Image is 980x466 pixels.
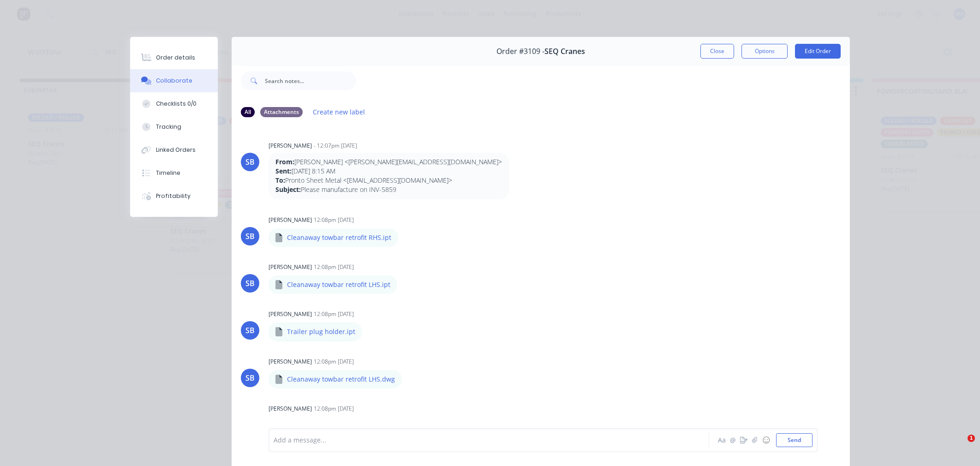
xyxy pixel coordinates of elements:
div: [PERSON_NAME] [269,142,312,150]
p: [PERSON_NAME] <[PERSON_NAME][EMAIL_ADDRESS][DOMAIN_NAME]> [DATE] 8:15 AM Pronto Sheet Metal <[EMA... [275,157,502,195]
span: SEQ Cranes [544,47,585,56]
button: Collaborate [130,69,218,92]
div: Checklists 0/0 [156,100,197,108]
button: Profitability [130,185,218,208]
strong: Subject: [275,185,301,194]
strong: From: [275,157,294,166]
button: Edit Order [795,44,841,59]
div: [PERSON_NAME] [269,263,312,271]
span: Order #3109 - [496,47,544,56]
div: Order details [156,54,195,62]
strong: Sent: [275,167,292,175]
button: ☺ [760,435,771,446]
div: SB [245,325,255,336]
button: Close [700,44,734,59]
button: Order details [130,46,218,69]
div: 12:08pm [DATE] [314,405,354,413]
input: Search notes... [265,72,356,90]
button: Send [776,433,813,447]
div: SB [245,231,255,242]
div: 12:08pm [DATE] [314,216,354,224]
p: Cleanaway towbar retrofit LHS.dwg [287,375,395,384]
button: Checklists 0/0 [130,92,218,115]
div: SB [245,372,255,383]
div: Timeline [156,169,180,177]
button: Timeline [130,161,218,185]
p: Cleanaway towbar retrofit LHS.ipt [287,280,390,289]
div: Attachments [260,107,303,117]
p: Cleanaway towbar retrofit RHS.ipt [287,233,391,242]
div: [PERSON_NAME] [269,216,312,224]
button: Tracking [130,115,218,138]
div: - 12:07pm [DATE] [314,142,357,150]
div: [PERSON_NAME] [269,405,312,413]
strong: To: [275,176,285,185]
button: Options [741,44,788,59]
button: Aa [716,435,727,446]
div: All [241,107,255,117]
div: Linked Orders [156,146,196,154]
div: SB [245,156,255,167]
span: 1 [968,435,975,442]
div: SB [245,278,255,289]
div: [PERSON_NAME] [269,310,312,318]
div: 12:08pm [DATE] [314,310,354,318]
div: 12:08pm [DATE] [314,358,354,366]
p: Trailer plug holder.ipt [287,327,355,336]
button: @ [727,435,738,446]
div: Collaborate [156,77,192,85]
button: Linked Orders [130,138,218,161]
div: 12:08pm [DATE] [314,263,354,271]
div: [PERSON_NAME] [269,358,312,366]
div: Tracking [156,123,181,131]
iframe: Intercom live chat [949,435,971,457]
button: Create new label [308,106,370,118]
div: Profitability [156,192,191,200]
